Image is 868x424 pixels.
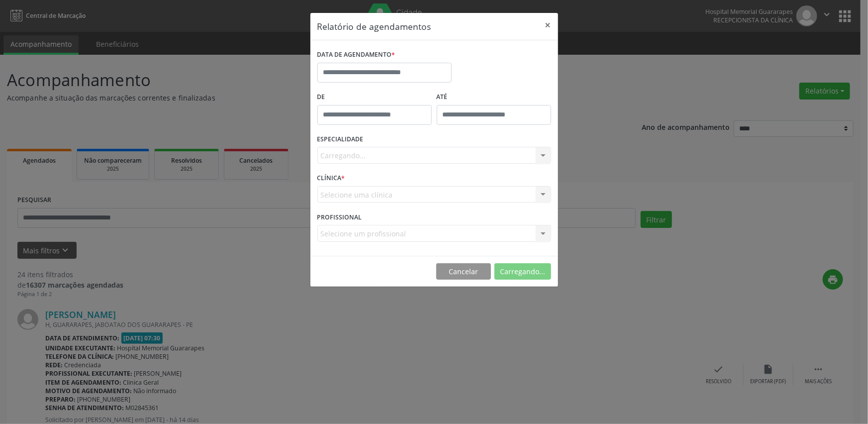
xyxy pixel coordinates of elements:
[317,90,432,105] label: De
[317,210,362,225] label: PROFISSIONAL
[317,20,431,33] h5: Relatório de agendamentos
[317,132,364,147] label: ESPECIALIDADE
[436,263,491,280] button: Cancelar
[494,263,551,280] button: Carregando...
[317,171,345,186] label: CLÍNICA
[437,90,551,105] label: ATÉ
[317,47,395,63] label: DATA DE AGENDAMENTO
[538,13,558,37] button: Close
